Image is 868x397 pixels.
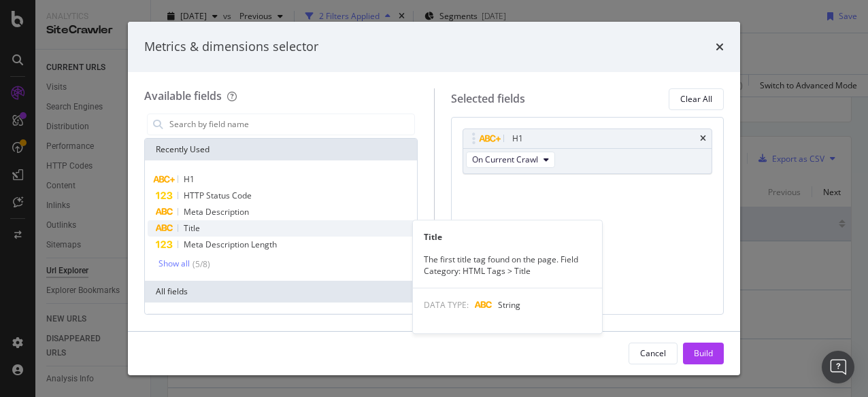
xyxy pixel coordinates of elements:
[158,259,190,269] div: Show all
[640,347,666,359] div: Cancel
[144,38,318,56] div: Metrics & dimensions selector
[669,88,724,110] button: Clear All
[184,239,277,250] span: Meta Description Length
[413,231,602,243] div: Title
[629,343,678,364] button: Cancel
[512,132,523,145] div: H1
[184,222,200,234] span: Title
[822,351,854,383] div: Open Intercom Messenger
[148,313,414,335] div: URLs
[683,343,724,364] button: Build
[128,22,740,375] div: modal
[168,114,414,135] input: Search by field name
[451,91,525,107] div: Selected fields
[145,281,417,303] div: All fields
[184,206,249,218] span: Meta Description
[413,254,602,277] div: The first title tag found on the page. Field Category: HTML Tags > Title
[498,300,520,311] span: String
[184,173,195,185] span: H1
[472,154,538,165] span: On Current Crawl
[700,135,706,143] div: times
[680,93,712,105] div: Clear All
[145,139,417,160] div: Recently Used
[144,88,222,103] div: Available fields
[190,258,210,270] div: ( 5 / 8 )
[466,152,555,168] button: On Current Crawl
[694,347,713,359] div: Build
[716,38,724,56] div: times
[184,190,252,201] span: HTTP Status Code
[463,128,713,174] div: H1timesOn Current Crawl
[424,300,469,311] span: DATA TYPE:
